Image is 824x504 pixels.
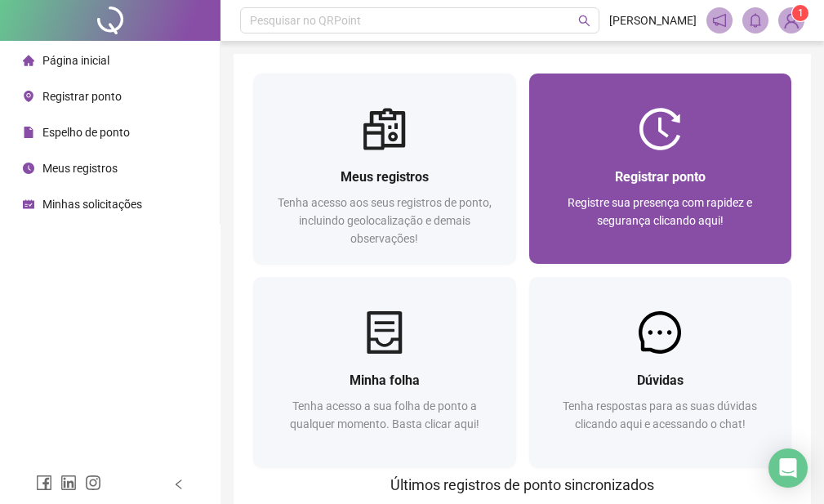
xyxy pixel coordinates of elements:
span: environment [23,91,34,102]
span: Espelho de ponto [42,126,130,139]
div: Open Intercom Messenger [768,448,808,488]
span: Tenha respostas para as suas dúvidas clicando aqui e acessando o chat! [563,399,757,430]
span: Dúvidas [637,372,684,388]
a: Meus registrosTenha acesso aos seus registros de ponto, incluindo geolocalização e demais observa... [253,74,516,264]
span: Tenha acesso aos seus registros de ponto, incluindo geolocalização e demais observações! [278,196,492,245]
span: [PERSON_NAME] [609,11,697,29]
a: DúvidasTenha respostas para as suas dúvidas clicando aqui e acessando o chat! [529,277,792,467]
span: bell [748,13,763,28]
span: Registrar ponto [615,169,706,185]
span: file [23,127,34,138]
span: Registrar ponto [42,90,122,103]
span: Últimos registros de ponto sincronizados [390,476,654,493]
span: Meus registros [341,169,429,185]
span: linkedin [60,475,77,491]
span: Meus registros [42,162,118,175]
span: search [578,15,590,27]
span: Registre sua presença com rapidez e segurança clicando aqui! [568,196,752,227]
a: Registrar pontoRegistre sua presença com rapidez e segurança clicando aqui! [529,74,792,264]
a: Minha folhaTenha acesso a sua folha de ponto a qualquer momento. Basta clicar aqui! [253,277,516,467]
span: Minhas solicitações [42,198,142,211]
span: instagram [85,475,101,491]
span: home [23,55,34,66]
span: notification [712,13,727,28]
img: 89360 [779,8,804,33]
span: facebook [36,475,52,491]
span: Minha folha [350,372,420,388]
span: Tenha acesso a sua folha de ponto a qualquer momento. Basta clicar aqui! [290,399,479,430]
span: 1 [798,7,804,19]
span: left [173,479,185,490]
span: clock-circle [23,163,34,174]
sup: Atualize o seu contato no menu Meus Dados [792,5,808,21]
span: schedule [23,198,34,210]
span: Página inicial [42,54,109,67]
